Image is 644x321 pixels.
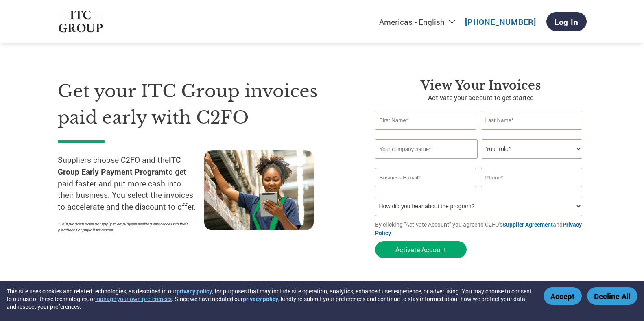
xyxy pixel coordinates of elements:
a: Privacy Policy [375,221,582,237]
p: *This program does not apply to employees seeking early access to their paychecks or payroll adva... [58,221,196,233]
img: ITC Group [58,11,104,33]
a: privacy policy [177,287,212,295]
button: Accept [544,287,582,305]
input: Phone* [481,168,583,187]
a: [PHONE_NUMBER] [465,17,536,27]
select: Title/Role [482,139,582,159]
input: Your company name* [375,139,478,159]
input: Last Name* [481,111,583,130]
div: Invalid first name or first name is too long [375,131,477,136]
img: supply chain worker [204,150,314,230]
div: Inavlid Email Address [375,188,477,193]
a: Supplier Agreement [502,221,553,228]
p: By clicking "Activate Account" you agree to C2FO's and [375,220,587,237]
p: Activate your account to get started [375,93,587,103]
div: Inavlid Phone Number [481,188,583,193]
p: Suppliers choose C2FO and the to get paid faster and put more cash into their business. You selec... [58,154,204,213]
a: Log In [546,12,587,31]
button: Decline All [587,287,637,305]
div: Invalid company name or company name is too long [375,159,583,165]
div: This site uses cookies and related technologies, as described in our , for purposes that may incl... [7,287,532,310]
div: Invalid last name or last name is too long [481,131,583,136]
h1: Get your ITC Group invoices paid early with C2FO [58,78,351,131]
strong: ITC Group Early Payment Program [58,155,181,177]
input: First Name* [375,111,477,130]
a: privacy policy [243,295,278,303]
input: Invalid Email format [375,168,477,187]
button: Activate Account [375,241,467,258]
button: manage your own preferences [95,295,172,303]
h3: View Your Invoices [375,78,587,93]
